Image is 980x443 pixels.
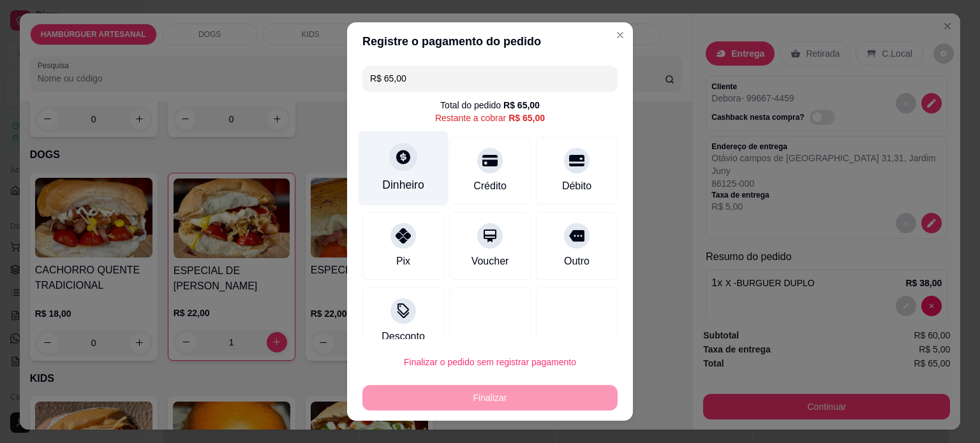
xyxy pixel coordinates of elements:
div: Desconto [382,329,425,344]
div: Pix [396,254,410,269]
div: Outro [564,254,590,269]
div: R$ 65,00 [509,112,545,124]
input: Ex.: hambúrguer de cordeiro [370,66,610,91]
div: Dinheiro [382,177,424,193]
div: Débito [562,178,591,194]
div: R$ 65,00 [503,99,540,112]
button: Close [610,25,630,45]
div: Restante a cobrar [435,112,545,124]
header: Registre o pagamento do pedido [347,22,633,61]
button: Finalizar o pedido sem registrar pagamento [362,349,618,375]
div: Total do pedido [440,99,540,112]
div: Crédito [473,178,507,194]
div: Voucher [471,254,509,269]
